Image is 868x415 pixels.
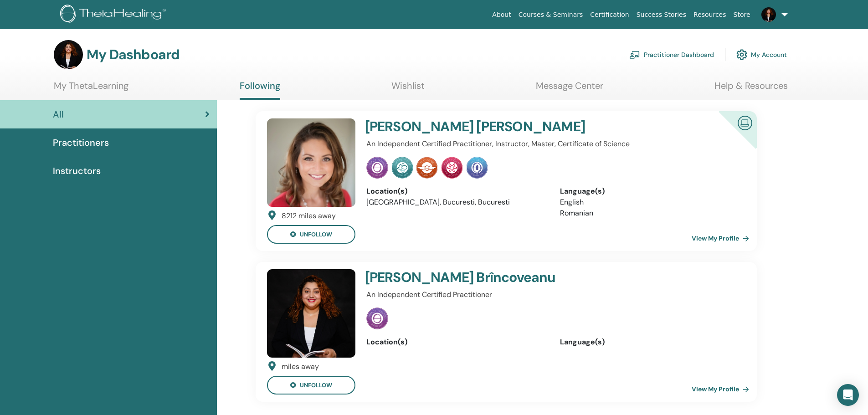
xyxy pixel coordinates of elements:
[536,80,603,98] a: Message Center
[488,6,514,23] a: About
[53,164,101,178] span: Instructors
[240,80,280,100] a: Following
[60,5,169,25] img: logo.png
[730,6,754,23] a: Store
[761,7,776,22] img: default.jpg
[837,384,859,406] div: Open Intercom Messenger
[560,208,740,219] li: Romanian
[560,197,740,208] li: English
[87,46,180,63] h3: My Dashboard
[54,40,83,69] img: default.jpg
[586,6,632,23] a: Certification
[366,186,546,197] div: Location(s)
[734,112,756,133] img: Certified Online Instructor
[704,111,756,164] div: Certified Online Instructor
[515,6,587,23] a: Courses & Seminars
[53,108,64,121] span: All
[282,210,336,221] div: 8212 miles away
[267,225,355,244] button: unfollow
[282,361,319,372] div: miles away
[560,186,740,197] div: Language(s)
[560,337,740,348] div: Language(s)
[267,376,355,395] button: unfollow
[267,118,355,207] img: default.jpg
[267,269,355,358] img: default.jpg
[366,289,740,300] p: An Independent Certified Practitioner
[366,138,740,149] p: An Independent Certified Practitioner, Instructor, Master, Certificate of Science
[629,45,714,65] a: Practitioner Dashboard
[692,229,753,247] a: View My Profile
[629,51,640,59] img: chalkboard-teacher.svg
[391,80,425,98] a: Wishlist
[714,80,788,98] a: Help & Resources
[365,118,677,135] h4: [PERSON_NAME] [PERSON_NAME]
[633,6,690,23] a: Success Stories
[692,380,753,398] a: View My Profile
[736,45,787,65] a: My Account
[366,197,546,208] li: [GEOGRAPHIC_DATA], Bucuresti, Bucuresti
[366,337,546,348] div: Location(s)
[690,6,730,23] a: Resources
[54,80,128,98] a: My ThetaLearning
[53,136,109,149] span: Practitioners
[365,269,677,286] h4: [PERSON_NAME] Brîncoveanu
[736,47,747,62] img: cog.svg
